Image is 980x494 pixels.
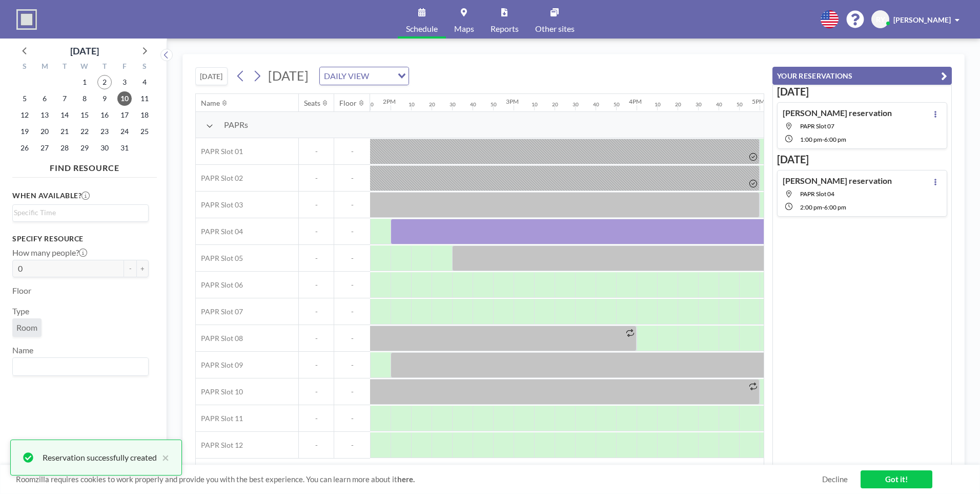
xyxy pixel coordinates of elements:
span: - [299,414,334,423]
span: Saturday, October 25, 2025 [137,124,152,139]
div: 40 [470,101,476,108]
span: PAPR Slot 11 [196,414,243,423]
div: 20 [429,101,435,108]
div: 5PM [752,98,765,105]
h4: [PERSON_NAME] reservation [783,108,892,118]
span: - [334,227,370,236]
div: 30 [696,101,702,108]
span: Friday, October 31, 2025 [117,141,132,155]
span: - [334,334,370,343]
span: Roomzilla requires cookies to work properly and provide you with the best experience. You can lea... [16,474,822,484]
span: Saturday, October 18, 2025 [137,108,152,122]
div: 10 [532,101,538,108]
span: Friday, October 24, 2025 [117,124,132,139]
span: PAPR Slot 12 [196,441,243,450]
span: - [299,360,334,370]
span: Other sites [535,25,575,33]
span: Thursday, October 9, 2025 [97,91,112,106]
span: Sunday, October 12, 2025 [17,108,32,122]
span: Thursday, October 30, 2025 [97,141,112,155]
span: DAILY VIEW [322,69,371,83]
span: - [334,414,370,423]
span: PAPR Slot 03 [196,200,243,210]
span: Thursday, October 16, 2025 [97,108,112,122]
img: organization-logo [16,9,37,30]
span: PAPR Slot 02 [196,174,243,183]
span: - [299,307,334,316]
div: 50 [491,101,497,108]
span: Sunday, October 26, 2025 [17,141,32,155]
div: Seats [304,99,320,108]
label: Type [12,306,29,316]
span: Monday, October 6, 2025 [37,91,52,106]
span: - [334,307,370,316]
div: 10 [655,101,661,108]
a: here. [397,474,415,484]
div: Search for option [13,358,148,375]
span: Friday, October 10, 2025 [117,91,132,106]
span: - [334,147,370,156]
div: 4PM [629,98,642,105]
div: 50 [614,101,620,108]
span: PAPR Slot 08 [196,334,243,343]
span: PAPR Slot 10 [196,387,243,396]
div: W [75,61,95,74]
h4: FIND RESOURCE [12,159,157,173]
button: close [157,451,169,464]
span: - [299,200,334,210]
span: - [299,227,334,236]
button: + [136,260,149,277]
span: Wednesday, October 15, 2025 [77,108,92,122]
input: Search for option [14,360,142,373]
input: Search for option [372,69,392,83]
div: S [134,61,154,74]
div: T [94,61,114,74]
h3: Specify resource [12,234,149,243]
span: PAPRs [224,120,248,130]
span: Wednesday, October 29, 2025 [77,141,92,155]
div: 2PM [383,98,396,105]
span: PAPR Slot 07 [196,307,243,316]
div: Reservation successfully created [43,451,157,464]
span: - [334,441,370,450]
h3: [DATE] [777,85,947,98]
span: [PERSON_NAME] [893,15,951,24]
div: T [55,61,75,74]
span: - [299,254,334,263]
span: PAPR Slot 05 [196,254,243,263]
span: Monday, October 13, 2025 [37,108,52,122]
div: 40 [716,101,722,108]
span: - [822,203,824,211]
span: - [334,200,370,210]
span: Schedule [406,25,438,33]
span: Thursday, October 2, 2025 [97,75,112,89]
div: 50 [367,101,374,108]
div: 30 [573,101,579,108]
span: Sunday, October 19, 2025 [17,124,32,139]
div: [DATE] [70,44,99,58]
div: Name [201,99,220,108]
span: - [334,254,370,263]
span: - [334,387,370,396]
div: M [35,61,55,74]
span: 6:00 PM [824,136,846,143]
span: Monday, October 27, 2025 [37,141,52,155]
div: 30 [450,101,456,108]
div: Search for option [13,205,148,220]
button: YOUR RESERVATIONS [772,67,952,85]
span: - [299,147,334,156]
span: - [299,387,334,396]
span: 6:00 PM [824,203,846,211]
span: Tuesday, October 14, 2025 [57,108,72,122]
div: F [114,61,134,74]
span: Reports [491,25,519,33]
span: - [299,334,334,343]
span: Sunday, October 5, 2025 [17,91,32,106]
h3: [DATE] [777,153,947,166]
span: Tuesday, October 28, 2025 [57,141,72,155]
span: Maps [454,25,474,33]
button: - [124,260,136,277]
div: 3PM [506,98,519,105]
label: Name [12,345,33,355]
span: Room [16,322,37,332]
